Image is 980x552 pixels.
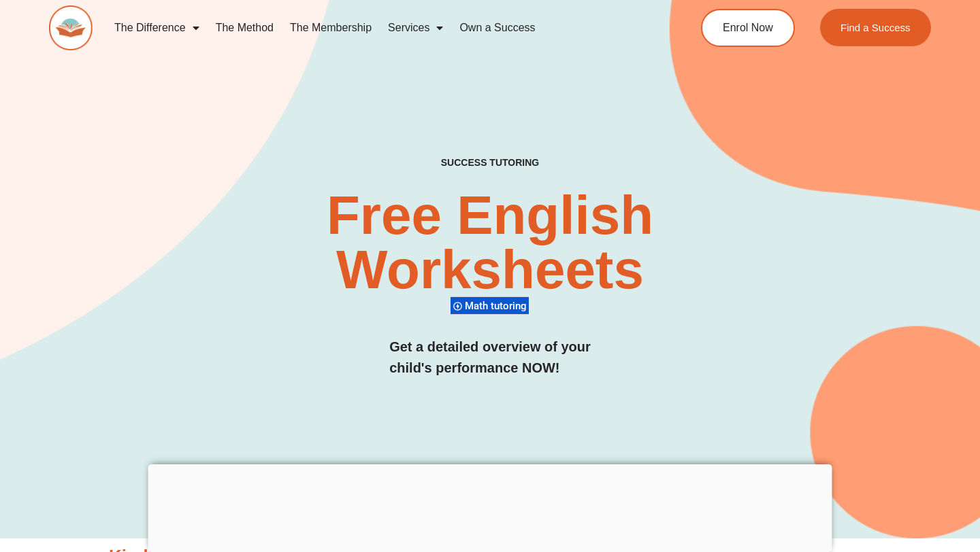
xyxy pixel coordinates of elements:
a: Services [380,12,451,44]
span: Math tutoring [465,300,531,312]
h4: SUCCESS TUTORING​ [359,157,621,169]
a: Find a Success [820,9,931,46]
a: Enrol Now [701,9,795,47]
nav: Menu [106,12,651,44]
iframe: Advertisement [148,464,832,549]
a: The Method [208,12,282,44]
h3: Get a detailed overview of your child's performance NOW! [389,337,591,379]
h2: Free English Worksheets​ [199,188,781,297]
a: The Membership [282,12,380,44]
span: Find a Success [840,22,911,33]
a: The Difference [106,12,208,44]
div: Math tutoring [451,296,529,315]
span: Enrol Now [723,22,773,33]
a: Own a Success [451,12,543,44]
